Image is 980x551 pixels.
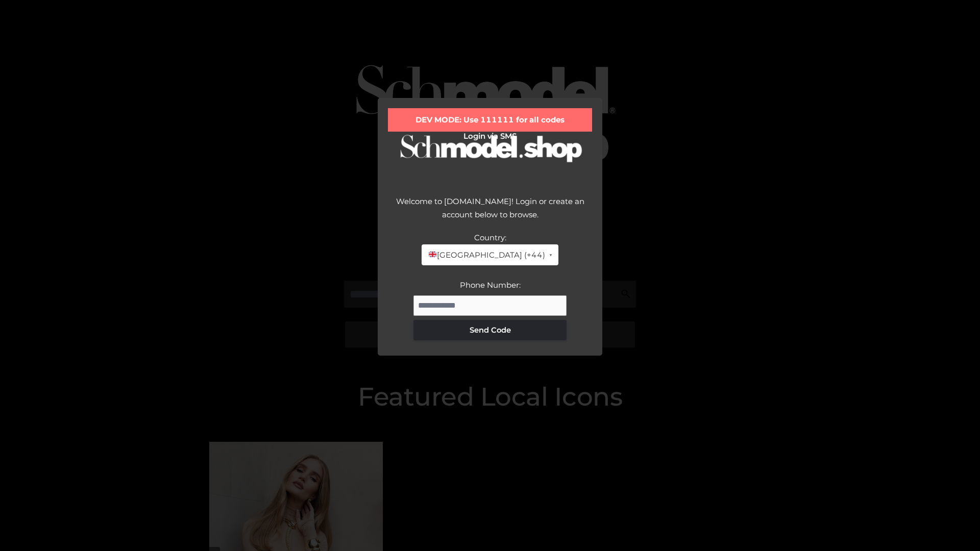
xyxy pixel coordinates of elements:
img: 🇬🇧 [429,251,436,258]
div: DEV MODE: Use 111111 for all codes [388,108,592,132]
h2: Login via SMS [388,132,592,141]
label: Phone Number: [460,280,521,290]
label: Country: [474,233,506,242]
span: [GEOGRAPHIC_DATA] (+44) [428,248,545,262]
button: Send Code [413,320,567,340]
div: Welcome to [DOMAIN_NAME]! Login or create an account below to browse. [388,195,592,231]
